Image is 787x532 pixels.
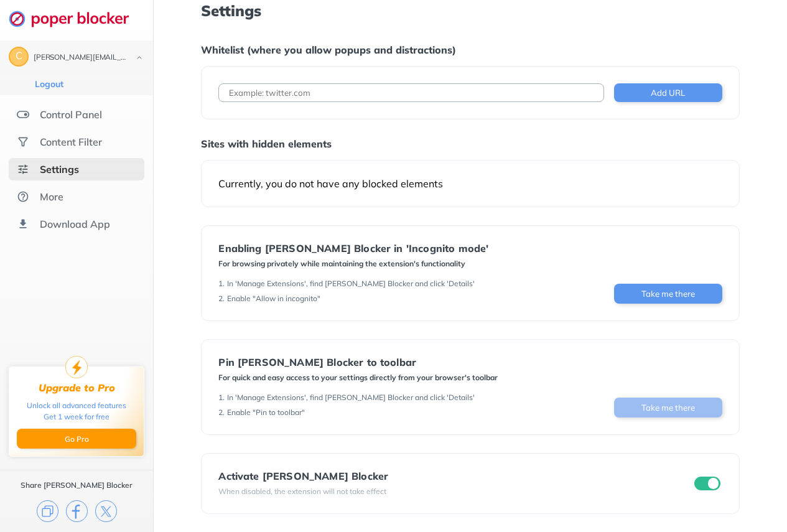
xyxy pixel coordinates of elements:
[17,190,29,203] img: about.svg
[39,382,115,394] div: Upgrade to Pro
[65,356,88,378] img: upgrade-to-pro.svg
[27,400,126,411] div: Unlock all advanced features
[17,218,29,230] img: download-app.svg
[227,408,305,418] div: Enable "Pin to toolbar"
[218,470,388,482] div: Activate [PERSON_NAME] Blocker
[40,136,102,148] div: Content Filter
[40,108,102,121] div: Control Panel
[218,177,722,190] div: Currently, you do not have any blocked elements
[218,408,225,418] div: 2 .
[17,136,29,148] img: social.svg
[9,10,142,27] img: logo-webpage.svg
[227,294,320,304] div: Enable "Allow in incognito"
[218,357,498,368] div: Pin [PERSON_NAME] Blocker to toolbar
[34,54,126,62] div: hambrick.calvin@gmail.com
[17,429,136,449] button: Go Pro
[40,163,79,175] div: Settings
[17,163,29,175] img: settings-selected.svg
[66,500,88,522] img: facebook.svg
[218,393,225,403] div: 1 .
[218,373,498,383] div: For quick and easy access to your settings directly from your browser's toolbar
[227,279,475,289] div: In 'Manage Extensions', find [PERSON_NAME] Blocker and click 'Details'
[218,243,488,254] div: Enabling [PERSON_NAME] Blocker in 'Incognito mode'
[37,500,58,522] img: copy.svg
[218,279,225,289] div: 1 .
[614,398,722,418] button: Take me there
[218,83,603,102] input: Example: twitter.com
[40,218,110,230] div: Download App
[227,393,475,403] div: In 'Manage Extensions', find [PERSON_NAME] Blocker and click 'Details'
[614,284,722,304] button: Take me there
[218,259,488,269] div: For browsing privately while maintaining the extension's functionality
[201,44,739,56] div: Whitelist (where you allow popups and distractions)
[31,78,67,90] button: Logout
[95,500,117,522] img: x.svg
[201,138,739,150] div: Sites with hidden elements
[218,487,388,497] div: When disabled, the extension will not take effect
[614,83,722,102] button: Add URL
[21,480,133,490] div: Share [PERSON_NAME] Blocker
[44,411,109,422] div: Get 1 week for free
[17,108,29,121] img: features.svg
[201,2,739,19] h1: Settings
[40,190,63,203] div: More
[132,51,147,64] img: chevron-bottom-black.svg
[218,294,225,304] div: 2 .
